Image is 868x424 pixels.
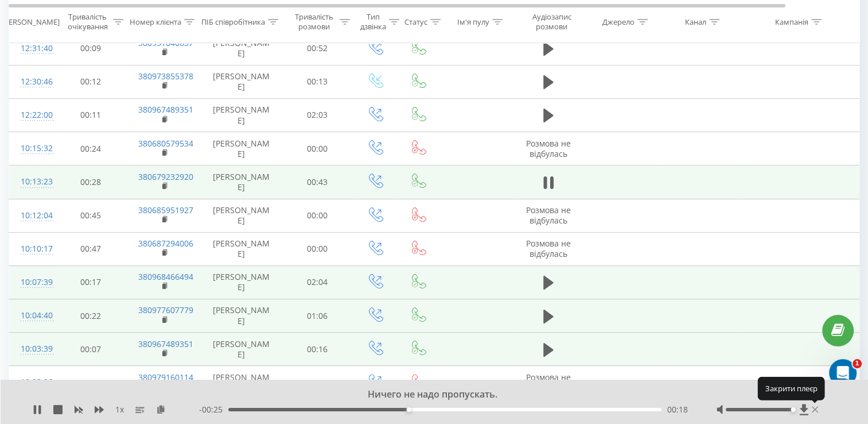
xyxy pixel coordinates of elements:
[21,71,44,93] div: 12:30:46
[282,132,353,165] td: 00:00
[201,132,282,165] td: [PERSON_NAME]
[602,17,635,26] div: Джерело
[55,98,127,132] td: 00:11
[138,338,193,349] a: 380967489351
[55,333,127,366] td: 00:07
[55,199,127,232] td: 00:45
[201,333,282,366] td: [PERSON_NAME]
[282,65,353,98] td: 00:13
[199,404,228,415] span: - 00:25
[201,32,282,65] td: [PERSON_NAME]
[201,299,282,333] td: [PERSON_NAME]
[291,12,337,32] div: Тривалість розмови
[282,333,353,366] td: 00:16
[55,299,127,333] td: 00:22
[55,65,127,98] td: 00:12
[282,265,353,299] td: 02:04
[55,32,127,65] td: 00:09
[55,366,127,399] td: 00:01
[138,205,193,215] a: 380685951927
[201,265,282,299] td: [PERSON_NAME]
[21,371,44,394] div: 10:02:26
[853,359,862,368] span: 1
[138,138,193,149] a: 380680579534
[282,299,353,333] td: 01:06
[667,404,688,415] span: 00:18
[201,165,282,199] td: [PERSON_NAME]
[115,404,124,415] span: 1 x
[65,12,110,32] div: Тривалість очікування
[21,171,44,193] div: 10:13:23
[360,12,386,32] div: Тип дзвінка
[138,238,193,249] a: 380687294006
[21,338,44,360] div: 10:03:39
[201,232,282,265] td: [PERSON_NAME]
[201,65,282,98] td: [PERSON_NAME]
[404,17,427,26] div: Статус
[282,199,353,232] td: 00:00
[407,407,411,412] div: Accessibility label
[757,377,824,400] div: Закрити плеєр
[21,137,44,160] div: 10:15:32
[282,32,353,65] td: 00:52
[21,304,44,327] div: 10:04:40
[282,232,353,265] td: 00:00
[524,12,579,32] div: Аудіозапис розмови
[138,171,193,182] a: 380679232920
[138,271,193,282] a: 380968466494
[2,17,60,26] div: [PERSON_NAME]
[791,407,796,412] div: Accessibility label
[21,205,44,227] div: 10:12:04
[130,17,181,26] div: Номер клієнта
[21,37,44,60] div: 12:31:40
[685,17,706,26] div: Канал
[282,366,353,399] td: 00:00
[457,17,489,26] div: Ім'я пулу
[138,71,193,82] a: 380973855378
[138,304,193,315] a: 380977607779
[201,17,265,26] div: ПІБ співробітника
[526,372,571,393] span: Розмова не відбулась
[55,132,127,165] td: 00:24
[526,138,571,159] span: Розмова не відбулась
[21,238,44,260] div: 10:10:17
[526,205,571,226] span: Розмова не відбулась
[526,238,571,259] span: Розмова не відбулась
[829,359,857,387] iframe: Intercom live chat
[282,98,353,132] td: 02:03
[21,104,44,126] div: 12:22:00
[55,265,127,299] td: 00:17
[775,17,808,26] div: Кампанія
[21,271,44,294] div: 10:07:39
[138,372,193,383] a: 380979160114
[138,104,193,115] a: 380967489351
[55,232,127,265] td: 00:47
[55,165,127,199] td: 00:28
[111,388,742,401] div: Ничего не надо пропускать.
[282,165,353,199] td: 00:43
[201,98,282,132] td: [PERSON_NAME]
[138,37,193,48] a: 380931040837
[201,366,282,399] td: [PERSON_NAME]
[201,199,282,232] td: [PERSON_NAME]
